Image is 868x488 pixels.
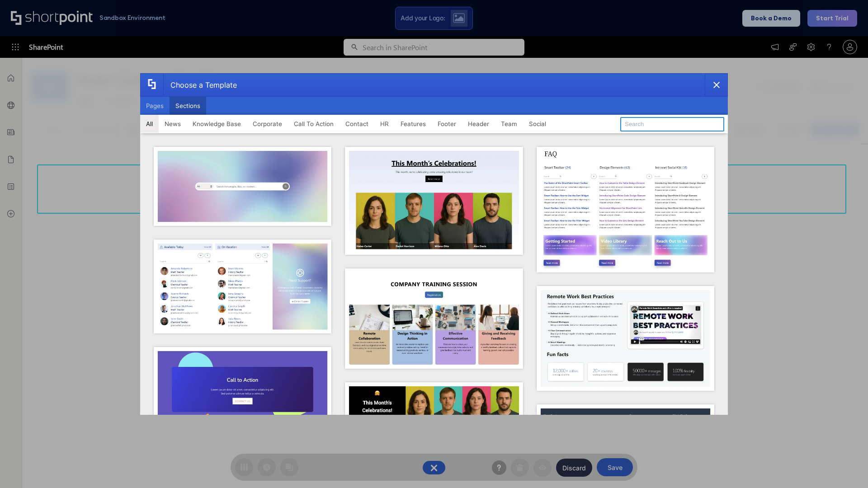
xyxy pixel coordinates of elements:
[159,115,187,133] button: News
[432,115,462,133] button: Footer
[620,117,724,131] input: Search
[823,445,868,488] iframe: Chat Widget
[163,74,237,96] div: Choose a Template
[374,115,395,133] button: HR
[462,115,495,133] button: Header
[288,115,340,133] button: Call To Action
[340,115,374,133] button: Contact
[170,97,206,115] button: Sections
[495,115,523,133] button: Team
[140,97,170,115] button: Pages
[523,115,552,133] button: Social
[395,115,432,133] button: Features
[140,73,728,415] div: template selector
[140,115,159,133] button: All
[187,115,247,133] button: Knowledge Base
[247,115,288,133] button: Corporate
